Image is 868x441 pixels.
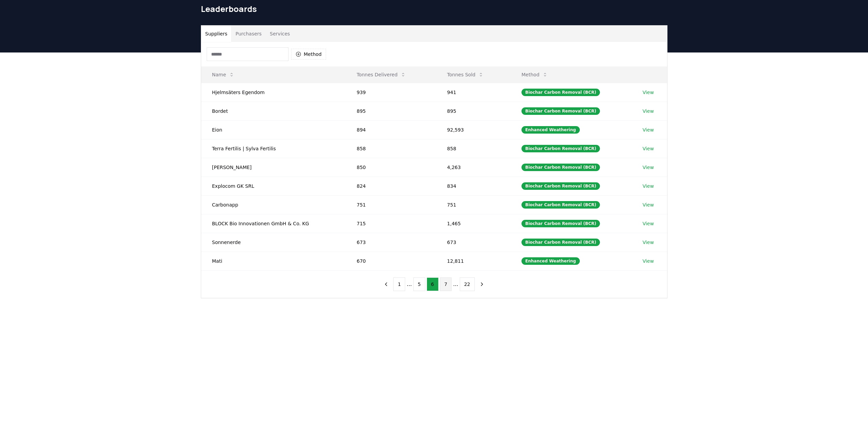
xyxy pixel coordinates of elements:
[442,68,489,81] button: Tonnes Sold
[201,252,346,270] td: Mati
[521,201,600,209] div: Biochar Carbon Removal (BCR)
[476,277,488,291] button: next page
[643,183,654,189] a: View
[643,164,654,171] a: View
[516,68,553,81] button: Method
[346,102,436,120] td: 895
[521,107,600,115] div: Biochar Carbon Removal (BCR)
[643,258,654,264] a: View
[201,3,667,14] h1: Leaderboards
[346,177,436,195] td: 824
[521,145,600,152] div: Biochar Carbon Removal (BCR)
[643,220,654,227] a: View
[436,83,511,102] td: 941
[207,68,240,81] button: Name
[453,280,458,288] li: ...
[643,108,654,115] a: View
[266,26,294,42] button: Services
[521,126,580,134] div: Enhanced Weathering
[643,145,654,152] a: View
[521,257,580,265] div: Enhanced Weathering
[346,195,436,214] td: 751
[201,233,346,252] td: Sonnenerde
[436,102,511,120] td: 895
[346,252,436,270] td: 670
[521,182,600,190] div: Biochar Carbon Removal (BCR)
[436,139,511,158] td: 858
[436,120,511,139] td: 92,593
[643,89,654,96] a: View
[393,277,405,291] button: 1
[643,239,654,246] a: View
[201,139,346,158] td: Terra Fertilis | Sylva Fertilis
[346,120,436,139] td: 894
[413,277,425,291] button: 5
[643,201,654,208] a: View
[436,195,511,214] td: 751
[436,214,511,233] td: 1,465
[380,277,392,291] button: previous page
[436,233,511,252] td: 673
[521,239,600,246] div: Biochar Carbon Removal (BCR)
[201,120,346,139] td: Eion
[201,214,346,233] td: BLOCK Bio Innovationen GmbH & Co. KG
[346,214,436,233] td: 715
[291,49,326,60] button: Method
[407,280,412,288] li: ...
[346,233,436,252] td: 673
[346,139,436,158] td: 858
[521,89,600,96] div: Biochar Carbon Removal (BCR)
[201,195,346,214] td: Carbonapp
[351,68,411,81] button: Tonnes Delivered
[201,26,232,42] button: Suppliers
[440,277,452,291] button: 7
[201,102,346,120] td: Bordet
[436,252,511,270] td: 12,811
[436,177,511,195] td: 834
[521,220,600,227] div: Biochar Carbon Removal (BCR)
[201,177,346,195] td: Explocom GK SRL
[201,158,346,177] td: [PERSON_NAME]
[436,158,511,177] td: 4,263
[427,277,439,291] button: 6
[231,26,266,42] button: Purchasers
[521,164,600,171] div: Biochar Carbon Removal (BCR)
[201,83,346,102] td: Hjelmsäters Egendom
[643,126,654,133] a: View
[346,158,436,177] td: 850
[460,277,475,291] button: 22
[346,83,436,102] td: 939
